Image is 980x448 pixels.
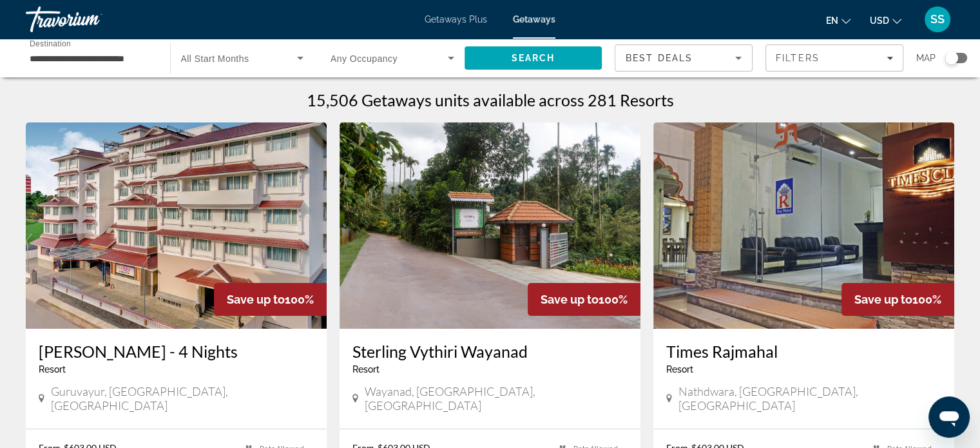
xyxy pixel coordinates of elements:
button: Filters [765,44,903,72]
span: Resort [352,364,380,375]
span: All Start Months [181,54,249,64]
span: Best Deals [626,53,693,63]
button: User Menu [921,6,954,33]
div: 100% [841,283,954,316]
span: Resort [666,364,693,375]
a: Times Rajmahal [666,342,941,361]
span: Save up to [541,293,599,306]
span: Filters [776,53,820,63]
div: 100% [528,283,640,316]
iframe: Button to launch messaging window [928,396,970,438]
h1: 15,506 Getaways units available across 281 Resorts [307,90,674,110]
button: Search [465,46,602,70]
span: USD [870,15,889,26]
span: SS [930,13,945,26]
span: Resort [39,364,66,375]
span: Wayanad, [GEOGRAPHIC_DATA], [GEOGRAPHIC_DATA] [365,384,628,413]
img: Sterling Vythiri Wayanad [340,122,640,329]
button: Change currency [870,11,901,30]
span: Save up to [227,293,285,306]
mat-select: Sort by [626,50,742,66]
a: Travorium [26,3,155,36]
button: Change language [826,11,850,30]
img: Times Rajmahal [653,122,954,329]
span: Search [511,53,555,63]
span: Any Occupancy [331,54,398,64]
a: Getaways [513,14,555,24]
span: Save up to [854,293,912,306]
a: [PERSON_NAME] - 4 Nights [39,342,314,361]
a: Getaways Plus [425,14,487,24]
span: en [826,15,838,26]
span: Nathdwara, [GEOGRAPHIC_DATA], [GEOGRAPHIC_DATA] [678,384,941,413]
img: Sterling Guruvayur - 4 Nights [26,122,327,329]
a: Sterling Vythiri Wayanad [352,342,628,361]
span: Guruvayur, [GEOGRAPHIC_DATA], [GEOGRAPHIC_DATA] [51,384,314,413]
span: Destination [30,39,71,48]
input: Select destination [30,51,153,66]
span: Map [916,49,936,67]
div: 100% [214,283,327,316]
